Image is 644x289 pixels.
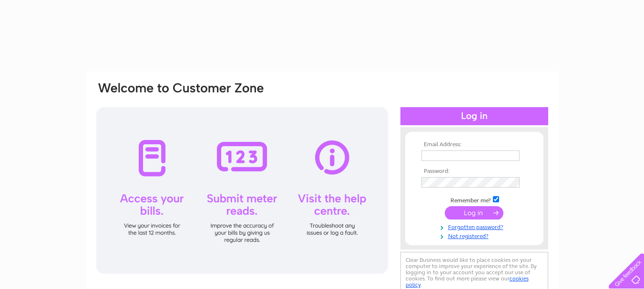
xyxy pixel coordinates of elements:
[406,275,529,288] a: cookies policy
[445,206,503,219] input: Submit
[421,231,530,240] a: Not registered?
[419,168,530,175] th: Password:
[419,195,530,204] td: Remember me?
[421,222,530,231] a: Forgotten password?
[419,141,530,148] th: Email Address:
